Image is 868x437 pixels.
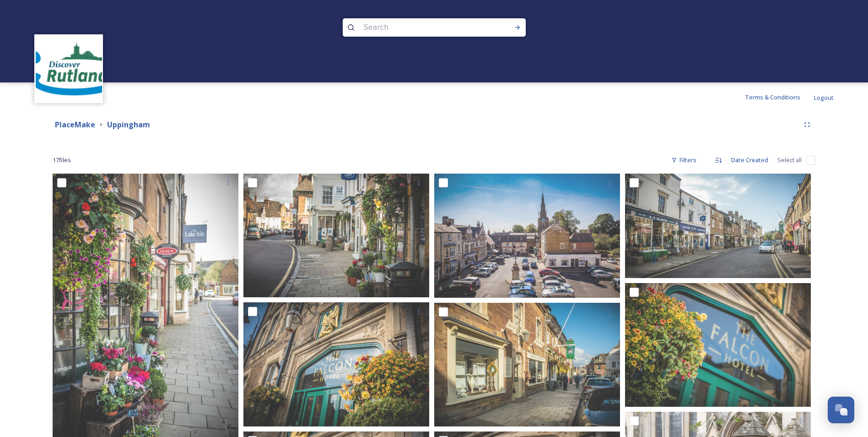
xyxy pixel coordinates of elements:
div: Filters [667,151,701,169]
a: Terms & Conditions [745,92,814,103]
img: Uppingham Antiques - Exterior - (DR).jpg [434,303,620,426]
span: Logout [814,93,834,102]
div: Date Created [727,151,773,169]
img: The Falcon - Exterior - Accommodation - (DR).jpg [243,302,429,426]
strong: Uppingham [107,120,150,130]
img: Uppingham High Street - (DR).jpg [625,174,811,278]
img: Uppingham Market Place _ Beaver Inns (DR).jpg [434,174,620,298]
img: DiscoverRutlandlog37F0B7.png [36,36,102,102]
img: Uppingham - credit Discover Rutland www.discover-rutland.co.uk.jpg [243,174,429,297]
span: Select all [777,156,802,164]
strong: PlaceMake [55,120,95,130]
input: Search [359,17,485,38]
button: Open Chat [828,397,854,423]
span: Terms & Conditions [745,93,800,101]
img: The Falcon - Exterior - Accommodation - (DR) (1).jpg [625,283,811,407]
span: 17 file s [53,156,71,164]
